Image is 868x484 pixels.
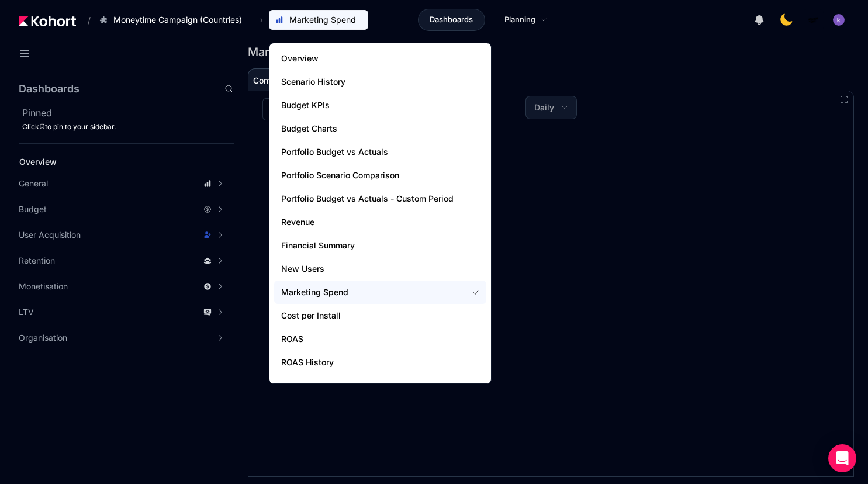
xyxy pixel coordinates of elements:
span: Budget [19,203,47,215]
button: Daily [526,96,576,119]
a: Planning [492,9,559,31]
h3: Marketing Spend [248,46,350,58]
span: LTV [19,306,34,318]
button: Showing: All [262,98,347,120]
span: / [78,14,91,26]
a: Revenue [274,210,486,234]
a: Portfolio Budget vs Actuals [274,140,486,164]
span: ROAS [281,333,454,345]
span: Scenario History [281,76,454,88]
span: Portfolio Budget vs Actuals [281,146,454,158]
span: Planning [504,14,535,26]
div: Open Intercom Messenger [828,444,856,472]
span: ROAS History [281,357,454,368]
a: Overview [15,153,214,171]
div: Click to pin to your sidebar. [22,122,234,132]
span: › [258,15,265,25]
span: Portfolio Scenario Comparison [281,170,454,181]
span: Marketing Spend [289,14,356,26]
a: Scenario History [274,70,486,94]
a: ROAS Trends [274,374,486,397]
a: Budget KPIs [274,94,486,117]
span: General [19,178,48,189]
a: New Users [274,257,486,281]
span: Monetisation [19,281,68,292]
span: Budget KPIs [281,99,454,111]
span: Marketing Spend [281,286,454,298]
button: Marketing Spend [269,10,368,30]
a: Marketing Spend [274,281,486,304]
span: Revenue [281,216,454,228]
a: Cost per Install [274,304,486,327]
h2: Dashboards [19,84,79,94]
span: Overview [19,157,57,167]
span: Budget Charts [281,123,454,134]
span: Portfolio Budget vs Actuals - Custom Period [281,193,454,205]
button: Moneytime Campaign (Countries) [93,10,254,30]
span: Retention [19,255,55,267]
span: Dashboards [430,14,473,26]
a: Overview [274,47,486,70]
span: Organisation [19,332,67,344]
button: Fullscreen [839,95,849,104]
h2: Pinned [22,106,234,120]
a: Financial Summary [274,234,486,257]
a: ROAS [274,327,486,351]
span: Cost per Install [281,310,454,321]
img: Kohort logo [19,16,76,26]
span: Overview [281,53,454,64]
span: Compare Scenarios [253,77,329,85]
span: Financial Summary [281,240,454,251]
span: New Users [281,263,454,275]
span: User Acquisition [19,229,81,241]
a: Portfolio Budget vs Actuals - Custom Period [274,187,486,210]
a: Dashboards [418,9,485,31]
img: logo_MoneyTimeLogo_1_20250619094856634230.png [807,14,819,26]
span: Moneytime Campaign (Countries) [113,14,242,26]
span: Daily [534,102,554,113]
a: Portfolio Scenario Comparison [274,164,486,187]
a: Budget Charts [274,117,486,140]
a: ROAS History [274,351,486,374]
